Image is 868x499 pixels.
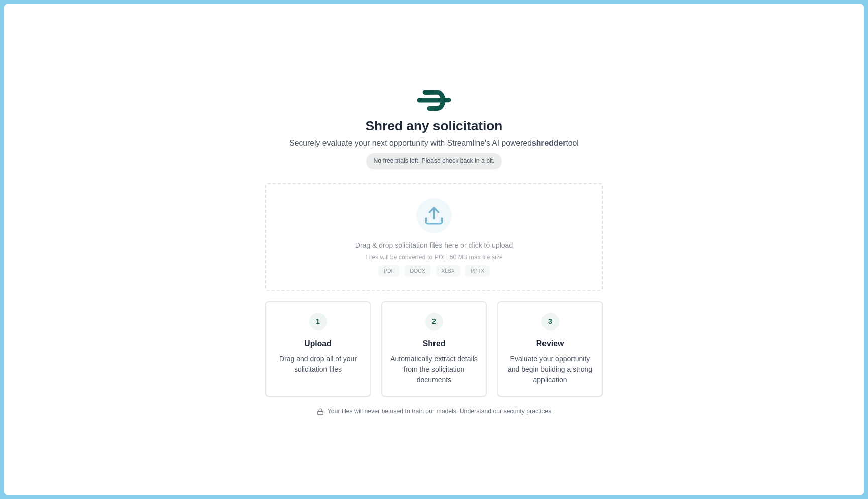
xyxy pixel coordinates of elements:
span: 3 [548,316,552,327]
div: No free trials left. Please check back in a bit. [366,153,501,170]
h1: Shred any solicitation [265,118,603,134]
h3: Upload [270,338,366,350]
span: XLSX [441,267,455,274]
span: shredder [532,139,566,147]
span: PDF [384,267,394,274]
span: PPTX [471,267,484,274]
h3: Review [505,338,595,350]
p: Securely evaluate your next opportunity with Streamline's AI powered tool [265,137,603,150]
p: Evaluate your opportunity and begin building a strong application [505,354,595,385]
span: Your files will never be used to train our models. Understand our [328,407,552,417]
p: Drag & drop solicitation files here or click to upload [355,240,513,251]
a: security practices [504,408,552,415]
span: 2 [432,316,436,327]
p: Automatically extract details from the solicitation documents [389,354,479,385]
h3: Shred [389,338,479,350]
p: Drag and drop all of your solicitation files [270,354,366,375]
span: 1 [316,316,320,327]
span: DOCX [410,267,425,274]
p: Files will be converted to PDF, 50 MB max file size [365,253,503,262]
